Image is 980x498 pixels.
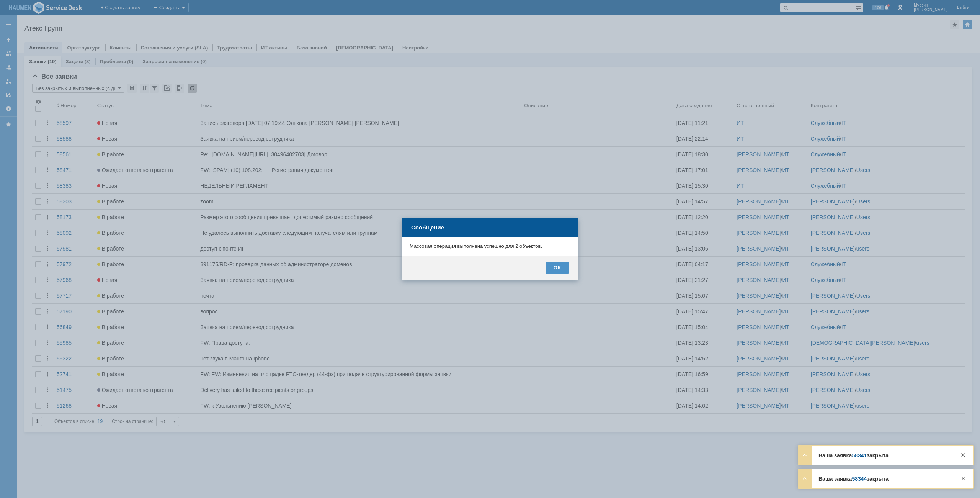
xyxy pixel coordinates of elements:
[852,452,867,459] a: 58341
[959,450,968,460] div: Закрыть
[402,218,578,237] div: Сообщение
[410,243,570,249] div: Массовая операция выполнена успешно для 2 объектов.
[800,474,809,483] div: Развернуть
[818,452,889,459] strong: Ваша заявка закрыта
[852,476,867,482] a: 58344
[959,474,968,483] div: Закрыть
[800,450,809,460] div: Развернуть
[818,476,889,482] strong: Ваша заявка закрыта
